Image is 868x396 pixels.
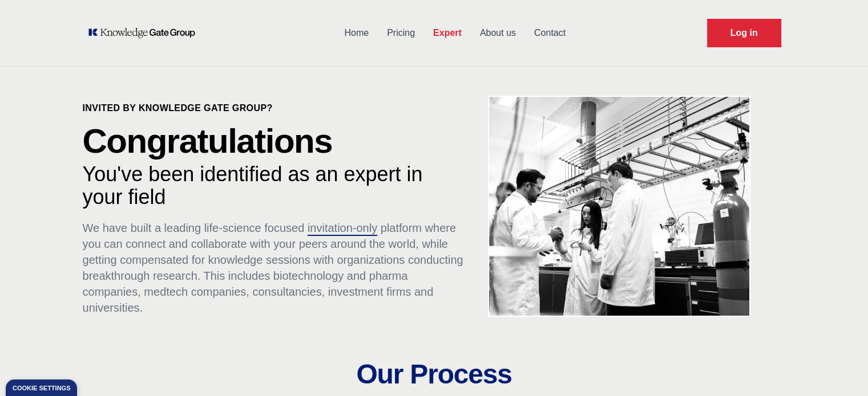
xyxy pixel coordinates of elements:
[811,341,868,396] iframe: Chat Widget
[707,19,781,47] a: Request Demo
[378,18,424,48] a: Pricing
[308,222,377,234] span: invitation-only
[83,124,466,158] p: Congratulations
[83,101,466,115] p: Invited by Knowledge Gate Group?
[489,97,749,316] img: KOL management, KEE, Therapy area experts
[83,163,466,209] p: You've been identified as an expert in your field
[13,385,70,391] div: Cookie settings
[471,18,525,48] a: About us
[424,18,471,48] a: Expert
[87,27,203,39] a: KOL Knowledge Platform: Talk to Key External Experts (KEE)
[83,220,466,316] p: We have built a leading life-science focused platform where you can connect and collaborate with ...
[335,18,378,48] a: Home
[525,18,575,48] a: Contact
